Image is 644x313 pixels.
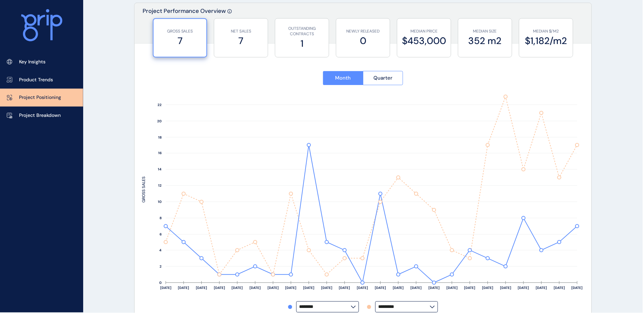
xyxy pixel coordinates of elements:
text: [DATE] [447,286,458,291]
span: Month [336,75,351,82]
text: [DATE] [411,286,422,291]
text: [DATE] [339,286,351,291]
button: Month [324,71,364,85]
p: Project Breakdown [19,112,61,119]
p: GROSS SALES [157,28,203,34]
text: 16 [159,151,162,156]
label: 7 [218,34,265,47]
p: Project Positioning [19,95,61,101]
text: [DATE] [573,286,584,291]
text: [DATE] [357,286,369,291]
text: 20 [158,119,162,124]
text: [DATE] [232,286,243,291]
text: [DATE] [214,286,225,291]
text: [DATE] [393,286,405,291]
text: GROSS SALES [141,177,147,203]
label: $1,182/m2 [523,34,570,47]
p: OUTSTANDING CONTRACTS [279,26,326,37]
text: [DATE] [537,286,548,291]
label: 352 m2 [462,34,509,47]
text: 12 [159,184,162,188]
text: 2 [160,265,162,269]
text: 22 [158,103,162,107]
text: [DATE] [304,286,315,291]
label: 0 [340,34,387,47]
text: [DATE] [286,286,297,291]
text: 8 [160,216,162,221]
text: [DATE] [322,286,333,291]
text: 4 [160,249,162,253]
label: 7 [157,34,203,47]
button: Quarter [364,71,404,85]
text: [DATE] [375,286,387,291]
label: $453,000 [401,34,448,47]
p: NEWLY RELEASED [340,28,387,34]
p: MEDIAN PRICE [401,28,448,34]
p: MEDIAN $/M2 [523,28,570,34]
text: [DATE] [161,286,172,291]
text: 10 [158,200,162,205]
text: [DATE] [196,286,207,291]
text: [DATE] [178,286,189,291]
label: 1 [279,37,326,50]
text: [DATE] [268,286,279,291]
text: [DATE] [465,286,476,291]
p: MEDIAN SIZE [462,28,509,34]
text: [DATE] [501,286,512,291]
text: [DATE] [250,286,261,291]
text: [DATE] [429,286,440,291]
p: Key Insights [19,59,45,65]
text: [DATE] [519,286,530,291]
text: 14 [158,168,162,172]
text: 18 [159,135,162,140]
text: 0 [160,281,162,286]
text: 6 [160,233,162,237]
p: Project Performance Overview [143,7,226,43]
span: Quarter [374,75,393,82]
text: [DATE] [555,286,566,291]
p: Product Trends [19,77,53,83]
p: NET SALES [218,28,265,34]
text: [DATE] [483,286,494,291]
